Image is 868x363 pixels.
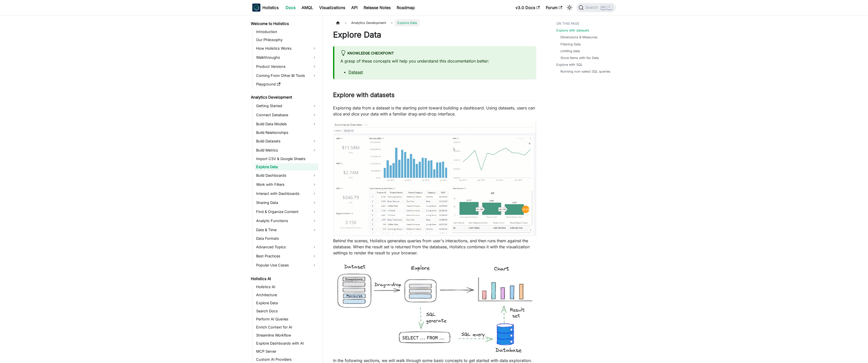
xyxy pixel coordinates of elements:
[252,4,279,12] a: HolisticsHolistics
[255,226,318,234] a: Date & Time
[255,137,318,145] a: Build Datasets
[255,348,318,355] a: MCP Server
[556,62,583,67] a: Explore with SQL
[560,42,581,47] a: Filtering Data
[299,4,316,12] a: AMQL
[349,19,389,26] span: Analytics Development
[255,261,318,269] a: Popular Use Cases
[340,50,530,57] div: Knowledge Checkpoint
[394,4,418,12] a: Roadmap
[255,332,318,339] a: Streamline Workflow
[255,120,318,128] a: Build Data Models
[255,324,318,331] a: Enrich Context for AI
[577,3,616,12] button: Search (Ctrl+K)
[255,171,318,179] a: Build Dashboards
[255,208,318,216] a: Find & Organize Content
[255,102,318,110] a: Getting Started
[255,199,318,207] a: Sharing Data
[348,4,361,12] a: API
[395,19,419,26] span: Explore Data
[255,356,318,363] a: Custom AI Providers
[249,20,318,27] a: Welcome to Holistics
[333,30,536,40] h1: Explore Data
[249,275,318,282] a: Holistics AI
[255,129,318,136] a: Build Relationships
[255,190,318,198] a: Interact with Dashboards
[255,155,318,162] a: Import CSV & Google Sheets
[340,58,530,64] p: A grasp of these concepts will help you understand this documentation better:
[255,235,318,242] a: Data Formats
[584,5,601,10] span: Search
[255,217,318,225] a: Analytic Functions
[255,146,318,154] a: Build Metrics
[333,238,536,256] p: Behind the scenes, Holistics generates queries from user's interactions, and then runs them again...
[333,105,536,117] p: Exploring data from a dataset is the starting point toward building a dashboard. Using datasets, ...
[255,180,318,189] a: Work with Filters
[560,35,598,40] a: Dimensions & Measures
[333,91,536,101] h2: Explore with datasets
[255,291,318,298] a: Architecture
[512,4,543,12] a: v3.0 Docs
[255,340,318,347] a: Explore Dashboards with AI
[255,36,318,43] a: Our Philosophy
[361,4,394,12] a: Release Notes
[255,53,318,62] a: Walkthroughs
[607,5,612,10] kbd: K
[543,4,565,12] a: Forum
[556,28,589,33] a: Explore with datasets
[255,72,318,80] a: Coming From Other BI Tools
[316,4,348,12] a: Visualizations
[252,4,260,12] img: Holistics
[560,69,610,74] a: Running non-select SQL queries
[283,4,299,12] a: Docs
[255,252,318,260] a: Best Practices
[560,49,580,53] a: Limiting data
[255,63,318,71] a: Product Versions
[262,5,279,11] b: Holistics
[255,163,318,170] a: Explore Data
[348,70,363,75] a: Dataset
[565,4,574,12] button: Switch between dark and light mode (currently light mode)
[255,316,318,323] a: Perform AI Queries
[255,111,318,119] a: Connect Database
[255,308,318,315] a: Search Docs
[249,94,318,101] a: Analytics Development
[255,44,318,52] a: How Holistics Works
[255,243,318,251] a: Advanced Topics
[333,19,343,26] a: Home page
[255,299,318,307] a: Explore Data
[255,28,318,35] a: Introduction
[333,19,536,26] nav: Breadcrumbs
[560,55,599,60] a: Show Items with No Data
[247,15,323,363] nav: Docs sidebar
[255,81,318,88] a: Playground
[255,283,318,290] a: Holistics AI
